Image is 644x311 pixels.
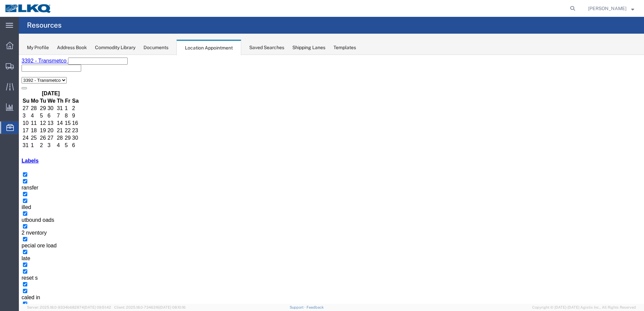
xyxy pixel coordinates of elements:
[114,305,186,309] span: Client: 2025.18.0-7346316
[3,130,20,136] span: ransfer
[3,87,11,94] td: 31
[53,87,60,94] td: 6
[28,58,37,64] td: 6
[3,188,38,194] span: pecial ore load
[3,175,28,181] span: 2 nventory
[84,305,111,309] span: [DATE] 09:51:42
[143,44,168,51] div: Documents
[28,72,37,79] td: 20
[27,17,62,34] h4: Resources
[4,169,8,174] input: 2 nventory
[38,80,45,87] td: 28
[3,162,35,168] span: utbound oads
[3,220,19,226] span: reset s
[3,201,11,206] span: late
[45,72,52,79] td: 22
[28,87,37,94] td: 3
[21,87,28,94] td: 2
[588,5,626,12] span: Adrienne Brown
[11,65,20,72] td: 11
[5,3,52,13] img: logo
[53,72,60,79] td: 23
[249,44,284,51] div: Saved Searches
[38,87,45,94] td: 4
[333,44,356,51] div: Templates
[159,305,186,309] span: [DATE] 08:10:16
[532,305,636,310] span: Copyright © [DATE]-[DATE] Agistix Inc., All Rights Reserved
[53,65,60,72] td: 16
[27,305,111,309] span: Server: 2025.18.0-9334b682874
[28,80,37,87] td: 27
[4,234,8,238] input: caled in
[3,240,21,245] span: caled in
[27,44,49,51] div: My Profile
[3,103,20,109] a: Labels
[95,44,135,51] div: Commodity Library
[53,80,60,87] td: 30
[45,58,52,64] td: 8
[4,214,8,219] input: reset s
[21,58,28,64] td: 5
[45,65,52,72] td: 15
[4,144,8,148] input: illed
[21,65,28,72] td: 12
[11,87,20,94] td: 1
[4,182,8,186] input: pecial ore load
[4,157,8,161] input: utbound oads
[3,80,11,87] td: 24
[19,55,644,304] iframe: FS Legacy Container
[176,40,241,55] div: Location Appointment
[45,80,52,87] td: 29
[4,124,8,129] input: ransfer
[290,305,307,309] a: Support
[588,4,635,12] button: [PERSON_NAME]
[3,72,11,79] td: 17
[292,44,325,51] div: Shipping Lanes
[21,72,28,79] td: 19
[307,305,324,309] a: Feedback
[45,87,52,94] td: 5
[3,65,11,72] td: 10
[11,72,20,79] td: 18
[38,65,45,72] td: 14
[4,195,8,199] input: late
[21,80,28,87] td: 26
[53,58,60,64] td: 9
[28,65,37,72] td: 13
[38,58,45,64] td: 7
[3,149,12,155] span: illed
[38,72,45,79] td: 21
[57,44,87,51] div: Address Book
[11,80,20,87] td: 25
